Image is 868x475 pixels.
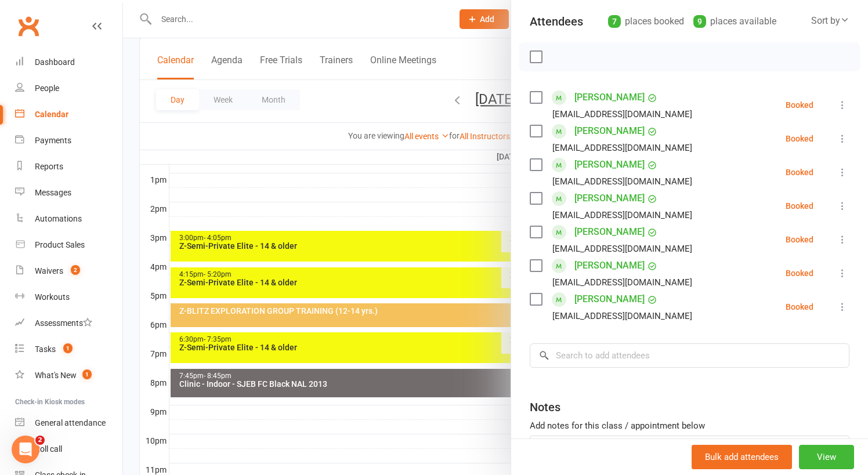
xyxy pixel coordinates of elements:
div: Payments [35,136,71,145]
a: Waivers 2 [15,258,122,284]
a: Messages [15,180,122,206]
div: 7 [608,15,621,28]
div: Notes [530,399,560,415]
a: Automations [15,206,122,232]
div: General attendance [35,418,106,427]
a: [PERSON_NAME] [574,290,645,309]
a: Payments [15,128,122,154]
div: Add notes for this class / appointment below [530,419,849,433]
div: Workouts [35,292,70,302]
div: [EMAIL_ADDRESS][DOMAIN_NAME] [552,174,692,189]
a: Tasks 1 [15,336,122,362]
a: [PERSON_NAME] [574,256,645,275]
div: [EMAIL_ADDRESS][DOMAIN_NAME] [552,140,692,155]
a: [PERSON_NAME] [574,88,645,107]
div: Attendees [530,13,583,30]
div: Booked [786,269,813,277]
a: Calendar [15,101,122,128]
div: [EMAIL_ADDRESS][DOMAIN_NAME] [552,241,692,256]
button: Bulk add attendees [692,445,792,469]
a: What's New1 [15,362,122,389]
div: places booked [608,13,684,30]
div: Booked [786,135,813,143]
a: [PERSON_NAME] [574,122,645,140]
a: People [15,75,122,101]
a: Roll call [15,436,122,462]
div: Waivers [35,266,63,275]
a: General attendance kiosk mode [15,410,122,436]
div: [EMAIL_ADDRESS][DOMAIN_NAME] [552,275,692,290]
div: Messages [35,188,71,197]
div: People [35,84,59,93]
button: View [799,445,854,469]
div: Booked [786,303,813,311]
div: Calendar [35,110,68,119]
a: Assessments [15,310,122,336]
span: 1 [63,343,73,353]
div: What's New [35,371,77,380]
a: [PERSON_NAME] [574,223,645,241]
div: places available [693,13,776,30]
span: 1 [82,369,92,379]
a: Product Sales [15,232,122,258]
div: Dashboard [35,57,75,67]
a: Workouts [15,284,122,310]
input: Search to add attendees [530,343,849,368]
div: Automations [35,214,82,223]
div: [EMAIL_ADDRESS][DOMAIN_NAME] [552,309,692,324]
div: Booked [786,101,813,109]
div: Product Sales [35,240,85,249]
div: Roll call [35,444,62,454]
a: Reports [15,154,122,180]
div: 9 [693,15,706,28]
div: Sort by [811,13,849,28]
div: Tasks [35,345,56,354]
div: Booked [786,202,813,210]
span: 2 [35,436,45,445]
a: Clubworx [14,12,43,41]
a: Dashboard [15,49,122,75]
div: Booked [786,168,813,176]
a: [PERSON_NAME] [574,155,645,174]
div: [EMAIL_ADDRESS][DOMAIN_NAME] [552,208,692,223]
div: Booked [786,235,813,244]
div: Assessments [35,318,92,328]
a: [PERSON_NAME] [574,189,645,208]
span: 2 [71,265,80,275]
div: Reports [35,162,63,171]
iframe: Intercom live chat [12,436,39,463]
div: [EMAIL_ADDRESS][DOMAIN_NAME] [552,107,692,122]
